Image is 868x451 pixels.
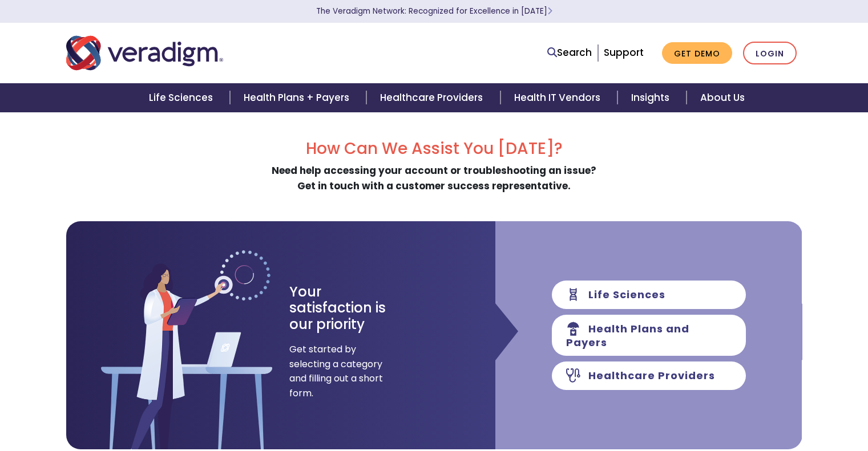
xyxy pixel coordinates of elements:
[66,139,802,159] h2: How Can We Assist You [DATE]?
[662,42,732,64] a: Get Demo
[687,83,758,112] a: About Us
[366,83,500,112] a: Healthcare Providers
[316,6,552,17] a: The Veradigm Network: Recognized for Excellence in [DATE]Learn More
[66,34,223,72] img: Veradigm logo
[289,342,383,400] span: Get started by selecting a category and filling out a short form.
[230,83,366,112] a: Health Plans + Payers
[743,42,797,65] a: Login
[547,6,552,17] span: Learn More
[547,45,592,60] a: Search
[135,83,230,112] a: Life Sciences
[289,284,406,333] h3: Your satisfaction is our priority
[500,83,617,112] a: Health IT Vendors
[604,46,644,59] a: Support
[272,164,596,193] strong: Need help accessing your account or troubleshooting an issue? Get in touch with a customer succes...
[617,83,687,112] a: Insights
